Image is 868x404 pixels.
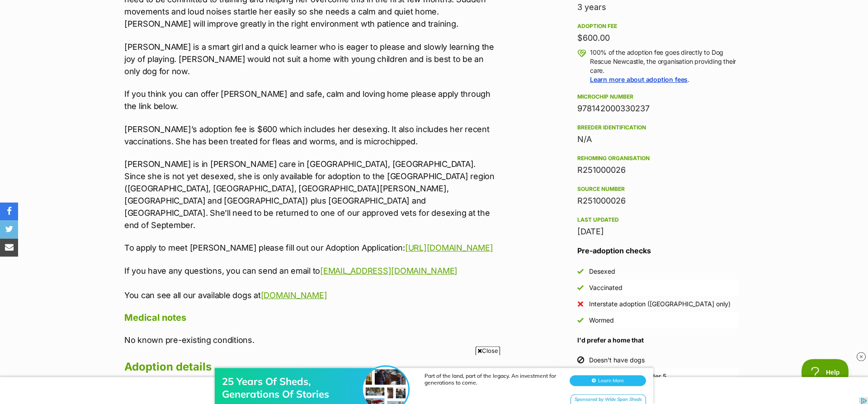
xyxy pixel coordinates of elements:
div: Last updated [577,216,738,223]
div: Microchip number [577,93,738,100]
p: [PERSON_NAME] is a smart girl and a quick learner who is eager to please and slowly learning the ... [124,41,498,77]
div: Rehoming organisation [577,155,738,162]
h4: I'd prefer a home that [577,336,738,345]
p: If you think you can offer [PERSON_NAME] and safe, calm and loving home please apply through the ... [124,88,498,112]
h3: Pre-adoption checks [577,245,738,256]
div: Breeder identification [577,124,738,131]
img: Yes [577,285,584,291]
span: Close [476,346,500,355]
a: Learn more about adoption fees [590,76,688,83]
img: No [577,301,584,307]
div: Part of the land, part of the legacy. An investment for generations to come. [425,23,560,36]
div: 3 years [577,1,738,14]
p: 100% of the adoption fee goes directly to Dog Rescue Newcastle, the organisation providing their ... [590,48,738,84]
div: Adoption fee [577,23,738,30]
div: N/A [577,133,738,146]
img: Yes [577,268,584,275]
div: Wormed [589,316,614,325]
div: Sponsored by Wide Span Sheds [571,44,646,56]
div: Interstate adoption ([GEOGRAPHIC_DATA] only) [589,299,731,309]
a: [EMAIL_ADDRESS][DOMAIN_NAME] [320,266,458,276]
p: If you have any questions, you can send an email to You can see all our available dogs at [124,265,498,301]
img: 25 Years Of Sheds, Generations Of Stories [363,17,408,62]
div: 25 Years Of Sheds, Generations Of Stories [222,25,367,51]
img: close_rtb.svg [857,352,866,361]
p: [PERSON_NAME] is in [PERSON_NAME] care in [GEOGRAPHIC_DATA], [GEOGRAPHIC_DATA]. Since she is not ... [124,158,498,231]
div: Desexed [589,267,615,276]
img: Yes [577,317,584,323]
a: [URL][DOMAIN_NAME] [405,243,493,252]
h4: Medical notes [124,312,498,323]
div: [DATE] [577,225,738,238]
div: R251000026 [577,195,738,207]
div: $600.00 [577,32,738,44]
div: 978142000330237 [577,102,738,115]
p: [PERSON_NAME]’s adoption fee is $600 which includes her desexing. It also includes her recent vac... [124,123,498,147]
div: Source number [577,185,738,193]
p: To apply to meet [PERSON_NAME] please fill out our Adoption Application: [124,242,498,254]
div: R251000026 [577,164,738,176]
a: [DOMAIN_NAME] [261,290,327,300]
div: Vaccinated [589,283,623,292]
button: Learn More [570,25,646,36]
p: No known pre-existing conditions. [124,334,498,346]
